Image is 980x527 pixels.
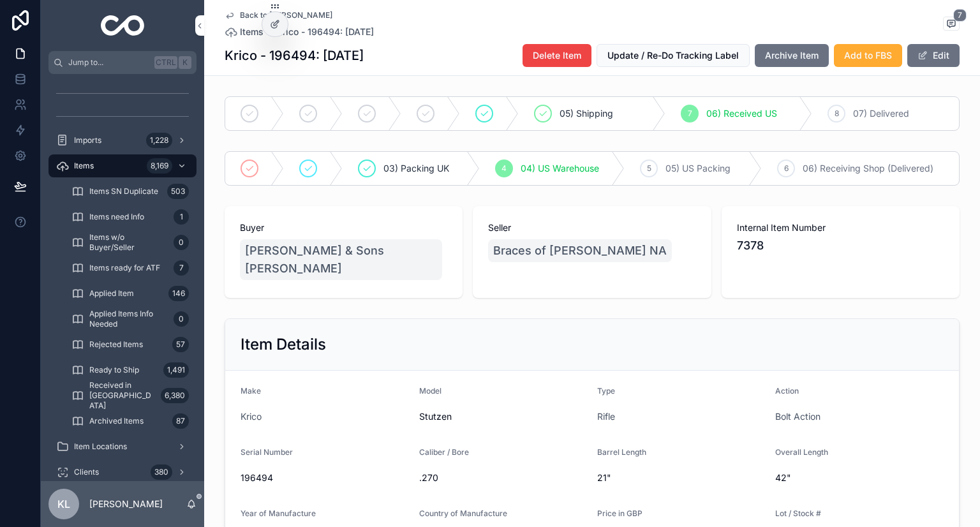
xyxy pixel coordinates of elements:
span: 21" [597,471,765,484]
button: Add to FBS [834,44,902,67]
a: [PERSON_NAME] & Sons [PERSON_NAME] [240,239,442,280]
span: 7378 [737,237,944,255]
button: Archive Item [755,44,829,67]
span: Make [241,386,261,396]
span: Lot / Stock # [775,508,821,518]
span: Applied Items Info Needed [89,309,168,329]
span: 4 [501,163,507,174]
div: 57 [172,337,189,352]
span: KL [57,496,70,512]
span: 7 [953,9,967,22]
a: Items need Info1 [64,205,197,228]
div: 0 [174,311,189,327]
span: 42" [775,471,944,484]
span: 06) Received US [706,107,777,120]
img: App logo [101,15,145,36]
span: Action [775,386,799,396]
span: [PERSON_NAME] & Sons [PERSON_NAME] [245,242,437,278]
button: Delete Item [523,44,591,67]
span: 7 [688,108,692,119]
span: Price in GBP [597,508,642,518]
a: Rejected Items57 [64,333,197,356]
div: 1,228 [146,133,172,148]
span: 04) US Warehouse [521,162,599,175]
span: Ready to Ship [89,365,139,375]
span: Serial Number [241,447,293,457]
span: 5 [647,163,651,174]
a: Krico - 196494: [DATE] [276,26,374,38]
div: 8,169 [147,158,172,174]
span: 05) US Packing [665,162,731,175]
a: Braces of [PERSON_NAME] NA [488,239,672,262]
span: 03) Packing UK [383,162,449,175]
a: Archived Items87 [64,410,197,433]
span: Archived Items [89,416,144,426]
span: Update / Re-Do Tracking Label [607,49,739,62]
span: Clients [74,467,99,477]
span: Items [74,161,94,171]
a: Item Locations [48,435,197,458]
a: Clients380 [48,461,197,484]
div: 87 [172,413,189,429]
a: Bolt Action [775,410,820,423]
span: .270 [419,471,588,484]
a: Items w/o Buyer/Seller0 [64,231,197,254]
div: 380 [151,464,172,480]
span: Country of Manufacture [419,508,507,518]
a: Applied Items Info Needed0 [64,308,197,330]
span: Applied Item [89,288,134,299]
span: Model [419,386,442,396]
span: K [180,57,190,68]
span: Items w/o Buyer/Seller [89,232,168,253]
span: Items ready for ATF [89,263,160,273]
a: Krico [241,410,262,423]
span: 6 [784,163,789,174]
div: 6,380 [161,388,189,403]
div: 0 [174,235,189,250]
span: Jump to... [68,57,149,68]
h2: Item Details [241,334,326,355]
p: [PERSON_NAME] [89,498,163,510]
span: Year of Manufacture [241,508,316,518]
span: Received in [GEOGRAPHIC_DATA] [89,380,156,411]
a: Ready to Ship1,491 [64,359,197,382]
button: Edit [907,44,960,67]
a: Items SN Duplicate503 [64,180,197,203]
span: Seller [488,221,695,234]
span: Barrel Length [597,447,646,457]
span: Archive Item [765,49,819,62]
span: Item Locations [74,442,127,452]
div: 1 [174,209,189,225]
div: 503 [167,184,189,199]
a: Back to [PERSON_NAME] [225,10,332,20]
a: Applied Item146 [64,282,197,305]
a: Items8,169 [48,154,197,177]
h1: Krico - 196494: [DATE] [225,47,364,64]
span: Delete Item [533,49,581,62]
div: 1,491 [163,362,189,378]
span: Items SN Duplicate [89,186,158,197]
span: Caliber / Bore [419,447,469,457]
span: Overall Length [775,447,828,457]
span: 05) Shipping [560,107,613,120]
a: Rifle [597,410,615,423]
span: 06) Receiving Shop (Delivered) [803,162,933,175]
span: Braces of [PERSON_NAME] NA [493,242,667,260]
span: 8 [835,108,839,119]
span: Buyer [240,221,447,234]
span: Rejected Items [89,339,143,350]
button: 7 [943,17,960,33]
span: Internal Item Number [737,221,944,234]
a: Imports1,228 [48,129,197,152]
span: Ctrl [154,56,177,69]
span: Stutzen [419,410,588,423]
span: Imports [74,135,101,145]
button: Update / Re-Do Tracking Label [597,44,750,67]
span: Items need Info [89,212,144,222]
span: Add to FBS [844,49,892,62]
div: scrollable content [41,74,204,481]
